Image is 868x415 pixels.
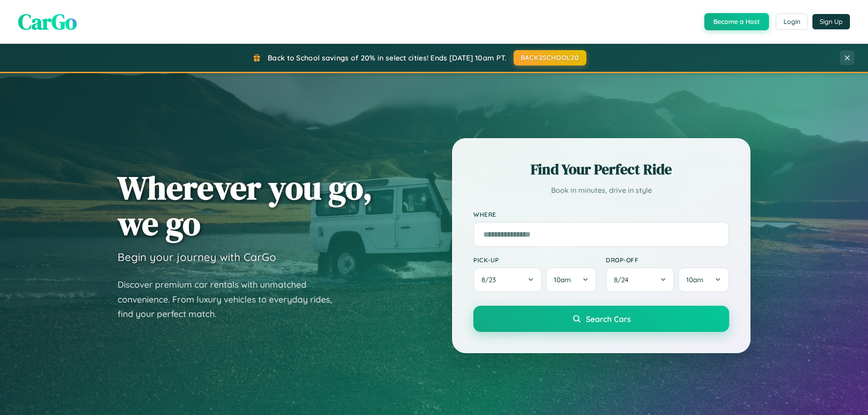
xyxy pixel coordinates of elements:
h3: Begin your journey with CarGo [118,250,276,264]
span: Search Cars [586,314,631,324]
button: BACK2SCHOOL20 [514,50,586,65]
button: 10am [678,267,729,292]
label: Where [473,210,729,218]
h1: Wherever you go, we go [118,170,373,241]
span: 10am [686,275,703,284]
button: 10am [546,267,597,292]
span: 8 / 23 [481,275,500,284]
button: Become a Host [704,13,769,30]
button: Login [776,14,808,30]
p: Discover premium car rentals with unmatched convenience. From luxury vehicles to everyday rides, ... [118,277,344,322]
h2: Find Your Perfect Ride [473,159,729,179]
button: Search Cars [473,306,729,332]
label: Pick-up [473,256,597,264]
button: Sign Up [812,14,850,29]
button: 8/23 [473,267,542,292]
span: CarGo [18,7,77,37]
button: 8/24 [606,267,675,292]
p: Book in minutes, drive in style [473,184,729,197]
span: 10am [554,275,571,284]
span: 8 / 24 [614,275,633,284]
label: Drop-off [606,256,729,264]
span: Back to School savings of 20% in select cities! Ends [DATE] 10am PT. [268,53,506,62]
